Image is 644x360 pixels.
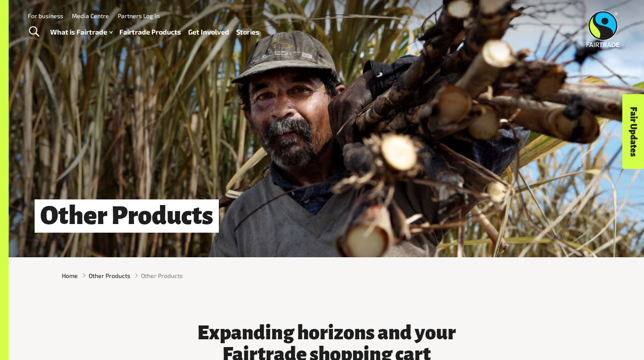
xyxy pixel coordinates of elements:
a: For business [28,12,63,19]
a: What is Fairtrade [50,26,112,38]
span: Other Products [141,271,183,280]
img: Fairtrade Australia New Zealand logo [586,11,620,47]
a: Other Products [89,271,130,280]
a: Get Involved [188,26,229,38]
h1: Other Products [35,199,219,233]
a: Fairtrade Products [119,26,181,38]
a: Stories [236,26,260,38]
a: Media Centre [72,12,109,19]
a: Home [62,271,78,280]
a: Partners Log In [118,12,160,19]
a: Toggle Search [23,21,45,43]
